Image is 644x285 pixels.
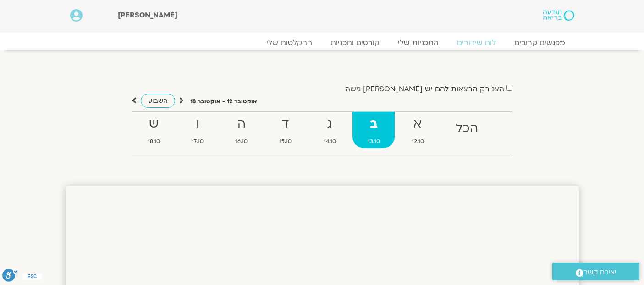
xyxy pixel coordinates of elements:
[257,38,321,47] a: ההקלטות שלי
[190,97,257,106] p: אוקטובר 12 - אוקטובר 18
[133,114,175,134] strong: ש
[396,114,439,134] strong: א
[264,137,307,146] span: 15.10
[448,38,505,47] a: לוח שידורים
[177,114,219,134] strong: ו
[264,112,307,148] a: ד15.10
[583,266,616,279] span: יצירת קשר
[220,112,263,148] a: ה16.10
[345,85,504,93] label: הצג רק הרצאות להם יש [PERSON_NAME] גישה
[440,118,493,139] strong: הכל
[141,94,175,108] a: השבוע
[308,112,351,148] a: ג14.10
[352,112,395,148] a: ב13.10
[396,137,439,146] span: 12.10
[220,114,263,134] strong: ה
[396,112,439,148] a: א12.10
[70,38,574,47] nav: Menu
[177,137,219,146] span: 17.10
[133,112,175,148] a: ש18.10
[308,114,351,134] strong: ג
[440,112,493,148] a: הכל
[352,137,395,146] span: 13.10
[220,137,263,146] span: 16.10
[177,112,219,148] a: ו17.10
[505,38,574,47] a: מפגשים קרובים
[308,137,351,146] span: 14.10
[389,38,448,47] a: התכניות שלי
[352,114,395,134] strong: ב
[133,137,175,146] span: 18.10
[552,263,639,280] a: יצירת קשר
[321,38,389,47] a: קורסים ותכניות
[118,10,177,20] span: [PERSON_NAME]
[148,96,168,105] span: השבוע
[264,114,307,134] strong: ד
